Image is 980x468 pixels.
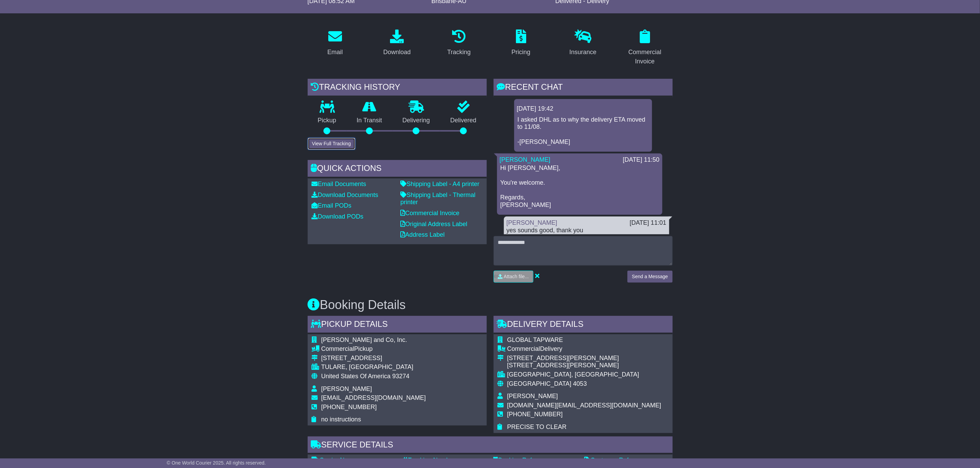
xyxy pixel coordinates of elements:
div: Service Details [308,436,673,455]
div: yes sounds good, thank you [507,227,666,234]
p: I asked DHL as to why the delivery ETA moved to 11/08. -[PERSON_NAME] [518,116,649,146]
a: Tracking [443,27,475,59]
div: Tracking [447,48,471,57]
span: [PERSON_NAME] [507,393,558,399]
a: Commercial Invoice [617,27,673,69]
span: Commercial [507,345,540,352]
span: [PHONE_NUMBER] [321,404,377,410]
button: View Full Tracking [308,138,355,150]
p: In Transit [346,117,392,124]
div: Customer Reference [585,457,669,464]
div: Quick Actions [308,160,487,178]
a: [PERSON_NAME] [500,156,551,163]
a: Address Label [401,231,445,238]
div: [DATE] 11:50 [623,156,660,164]
a: [PERSON_NAME] [507,219,557,226]
a: Insurance [565,27,601,59]
div: Pickup [321,345,426,353]
div: Carrier Name [312,457,396,464]
span: [EMAIL_ADDRESS][DOMAIN_NAME] [321,394,426,401]
a: Download PODs [312,213,364,220]
div: Email [327,48,343,57]
div: Tracking Number [403,457,487,464]
div: TULARE, [GEOGRAPHIC_DATA] [321,364,426,371]
span: © One World Courier 2025. All rights reserved. [167,460,266,466]
span: 4053 [573,380,587,387]
span: GLOBAL TAPWARE [507,336,563,343]
div: [DATE] 11:01 [630,219,666,227]
p: Pickup [308,117,347,124]
a: Download [379,27,415,59]
span: no instructions [321,416,361,423]
div: Download [383,48,411,57]
a: Email [323,27,347,59]
a: Original Address Label [401,221,468,227]
span: 93274 [392,373,410,380]
span: [GEOGRAPHIC_DATA] [507,380,571,387]
p: Delivering [392,117,440,124]
span: [PERSON_NAME] and Co, Inc. [321,336,407,343]
a: Download Documents [312,192,378,198]
div: Pricing [511,48,530,57]
p: Delivered [440,117,487,124]
div: [STREET_ADDRESS] [321,355,426,362]
span: Commercial [321,345,354,352]
div: Insurance [569,48,597,57]
div: Delivery [507,345,661,353]
a: Email PODs [312,202,352,209]
span: [PERSON_NAME] [321,385,372,392]
div: [GEOGRAPHIC_DATA], [GEOGRAPHIC_DATA] [507,371,661,379]
span: [PHONE_NUMBER] [507,411,563,418]
span: United States Of America [321,373,391,380]
p: Hi [PERSON_NAME], You're welcome. Regards, [PERSON_NAME] [500,164,659,209]
div: Commercial Invoice [622,48,668,66]
div: [DATE] 19:42 [517,105,649,113]
a: Shipping Label - Thermal printer [401,192,476,206]
div: [STREET_ADDRESS][PERSON_NAME] [507,355,661,362]
div: Delivery Details [494,316,673,334]
div: RECENT CHAT [494,79,673,97]
a: Commercial Invoice [401,210,460,217]
a: Pricing [507,27,535,59]
div: Booking Reference [494,457,578,464]
a: Email Documents [312,181,366,187]
span: PRECISE TO CLEAR [507,423,567,430]
div: Pickup Details [308,316,487,334]
button: Send a Message [627,271,672,283]
span: [DOMAIN_NAME][EMAIL_ADDRESS][DOMAIN_NAME] [507,402,661,409]
h3: Booking Details [308,298,673,312]
a: Shipping Label - A4 printer [401,181,480,187]
div: Tracking history [308,79,487,97]
div: [STREET_ADDRESS][PERSON_NAME] [507,362,661,369]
